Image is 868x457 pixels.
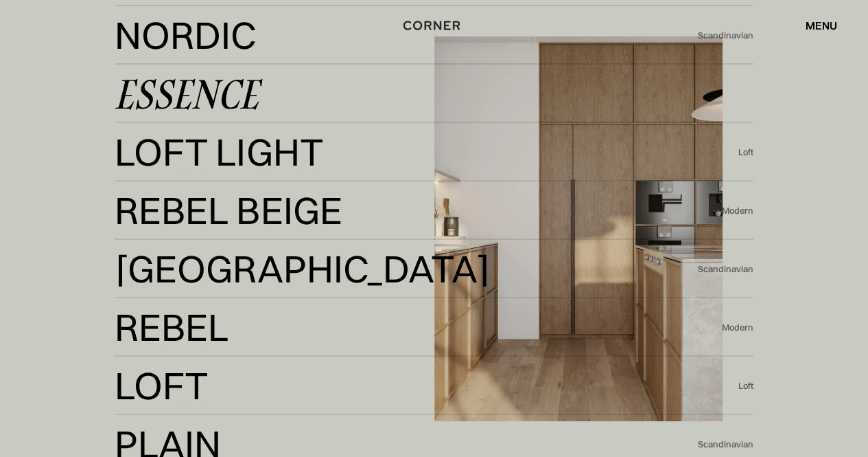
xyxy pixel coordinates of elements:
div: Nordic [115,52,248,85]
a: Rebel BeigeRebel Beige [115,194,721,227]
div: Rebel Beige [115,194,342,227]
div: [GEOGRAPHIC_DATA] [115,252,490,285]
div: Modern [722,205,753,217]
div: Modern [722,322,753,334]
div: Loft Light [115,135,323,168]
div: menu [792,14,837,37]
div: Rebel [115,344,218,377]
div: Loft [115,402,198,435]
div: Scandinavian [698,263,753,276]
a: home [400,16,469,34]
a: RebelRebel [115,311,721,344]
a: [GEOGRAPHIC_DATA][GEOGRAPHIC_DATA] [115,252,697,286]
div: Loft [738,146,753,159]
div: Scandinavian [698,438,753,451]
a: Loft LightLoft Light [115,135,738,169]
div: Essence [115,77,259,110]
div: Rebel [115,311,228,344]
div: menu [806,20,837,31]
div: Loft [115,369,209,402]
div: Rebel Beige [115,227,322,260]
div: [GEOGRAPHIC_DATA] [115,285,467,318]
div: Loft Light [115,168,310,201]
a: LoftLoft [115,369,738,403]
a: Essence [115,77,753,111]
div: Loft [738,380,753,392]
